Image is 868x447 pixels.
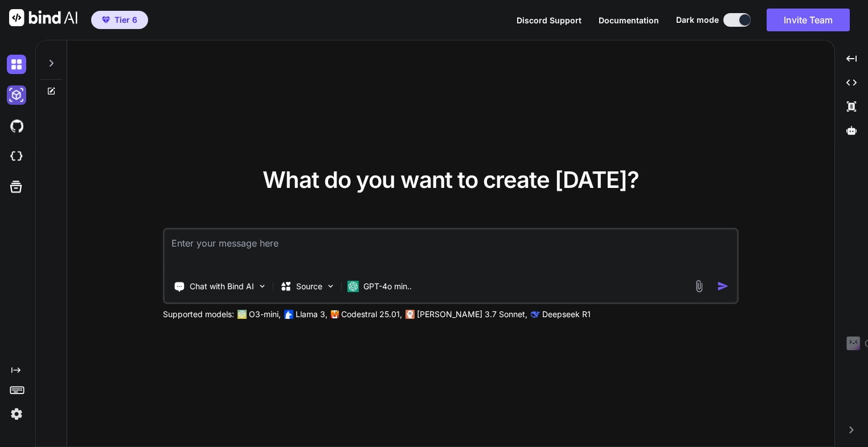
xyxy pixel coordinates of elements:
[363,281,412,292] p: GPT-4o min..
[406,310,415,319] img: claude
[7,85,26,105] img: darkAi-studio
[7,147,26,166] img: cloudideIcon
[676,14,719,26] span: Dark mode
[102,17,110,23] img: premium
[263,166,639,194] span: What do you want to create [DATE]?
[296,309,327,320] p: Llama 3,
[7,116,26,136] img: githubDark
[717,280,729,292] img: icon
[9,9,77,26] img: Bind AI
[296,281,322,292] p: Source
[91,11,148,29] button: premiumTier 6
[284,310,293,319] img: Llama2
[542,309,591,320] p: Deepseek R1
[693,280,706,293] img: attachment
[517,14,582,26] button: Discord Support
[190,281,254,292] p: Chat with Bind AI
[114,14,137,26] span: Tier 6
[249,309,281,320] p: O3-mini,
[331,310,339,318] img: Mistral-AI
[7,55,26,74] img: darkChat
[347,281,359,292] img: GPT-4o mini
[517,15,582,25] span: Discord Support
[417,309,527,320] p: [PERSON_NAME] 3.7 Sonnet,
[767,9,850,31] button: Invite Team
[7,404,26,424] img: settings
[163,309,234,320] p: Supported models:
[326,281,335,291] img: Pick Models
[341,309,402,320] p: Codestral 25.01,
[599,15,659,25] span: Documentation
[531,310,540,319] img: claude
[599,14,659,26] button: Documentation
[238,310,247,319] img: GPT-4
[257,281,267,291] img: Pick Tools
